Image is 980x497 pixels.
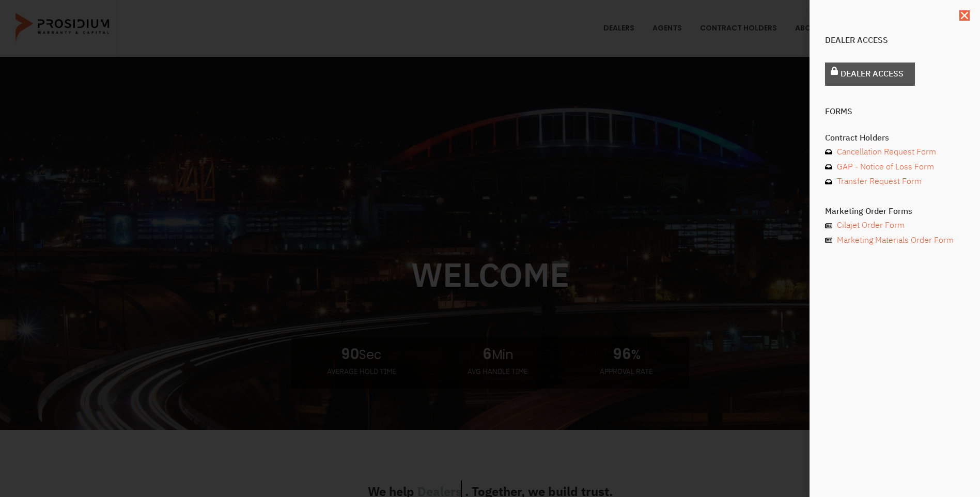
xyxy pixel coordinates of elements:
[834,233,954,248] span: Marketing Materials Order Form
[959,10,970,21] a: Close
[825,207,965,215] h4: Marketing Order Forms
[841,67,904,82] span: Dealer Access
[825,218,965,233] a: Cilajet Order Form
[825,107,965,116] h4: Forms
[825,134,965,142] h4: Contract Holders
[834,174,922,189] span: Transfer Request Form
[825,63,915,86] a: Dealer Access
[825,145,965,160] a: Cancellation Request Form
[825,174,965,189] a: Transfer Request Form
[825,36,965,44] h4: Dealer Access
[834,160,934,175] span: GAP - Notice of Loss Form
[825,233,965,248] a: Marketing Materials Order Form
[825,160,965,175] a: GAP - Notice of Loss Form
[834,145,936,160] span: Cancellation Request Form
[834,218,905,233] span: Cilajet Order Form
